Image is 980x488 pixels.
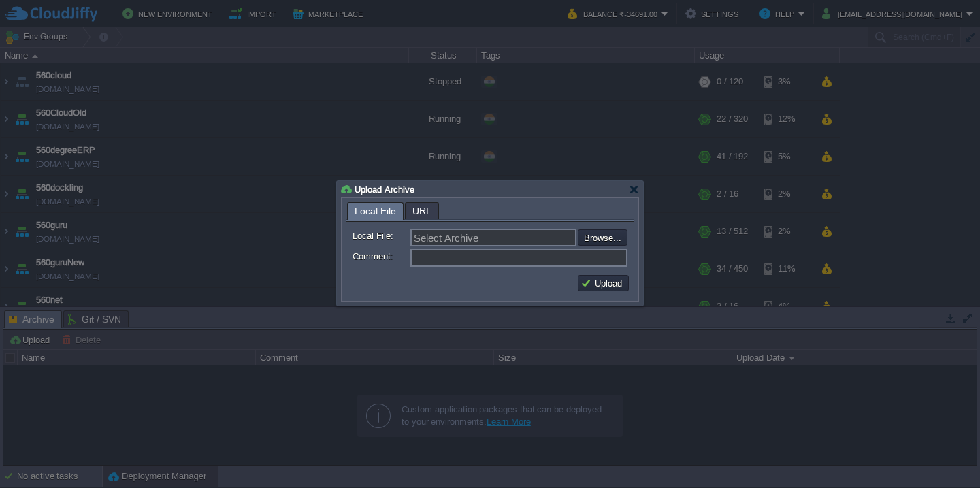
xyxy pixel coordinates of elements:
span: Upload Archive [355,184,414,195]
label: Comment: [353,249,409,263]
label: Local File: [353,229,409,243]
span: Local File [355,203,396,220]
button: Upload [581,277,626,289]
span: URL [412,203,431,219]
